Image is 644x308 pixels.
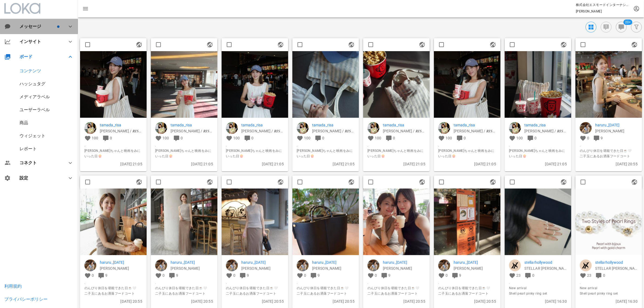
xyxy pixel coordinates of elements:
p: haruru_1108 [100,259,142,265]
div: メディアラベル [19,94,50,99]
p: [DATE] 20:55 [368,298,425,304]
p: [DATE] 16:30 [509,298,567,304]
img: haruru_1108 [438,259,450,271]
p: haruru_1108 [383,259,425,265]
img: 1478298534991069_18522499066037523_8924711197642315293_n.jpg [80,51,147,118]
img: tamada_risa [509,122,521,134]
span: 二子玉にあるお洒落フードコート [226,291,284,296]
span: 二子玉にあるお洒落フードコート [84,291,142,296]
p: [DATE] 20:55 [226,298,284,304]
p: tamada_risa [100,122,142,128]
img: haruru_1108 [84,259,96,271]
span: 二子玉にあるお洒落フードコート [580,153,638,159]
p: 玉田理沙 / 𝑹𝑰𝑺𝑨 𝑻𝑨𝑴𝑨𝑫𝑨 [524,128,567,134]
span: のんびり休日を堪能できた日☕️🤍 [84,285,142,291]
p: Haruna Uchida [383,265,425,271]
span: 9 [318,273,320,277]
p: 玉田理沙 / 𝑹𝑰𝑺𝑨 𝑻𝑨𝑴𝑨𝑫𝑨 [312,128,355,134]
img: 1478290536717282_18521045788019175_5743717408102879635_n.jpg [80,189,147,255]
img: haruru_1108 [155,259,167,271]
p: [DATE] 21:05 [438,161,496,167]
span: . [84,280,142,285]
a: haruru_[DATE] [383,259,425,265]
p: [DATE] 21:05 [297,161,355,167]
span: 100 [163,136,169,140]
a: ハッシュタグ [19,81,45,86]
span: . [509,143,567,148]
p: haruru_1108 [595,122,638,128]
p: [DATE] 20:55 [580,161,638,167]
a: コンテンツ [19,68,41,73]
span: 100 [304,136,311,140]
p: [DATE] 21:05 [155,161,213,167]
p: haruru_1108 [241,259,284,265]
a: ユーザーラベル [19,107,50,112]
span: [PERSON_NAME]ちゃんと映画をみにいった日🍿 [297,148,355,159]
p: haruru_1108 [171,259,213,265]
p: [PERSON_NAME] [576,9,630,14]
span: 100 [445,136,452,140]
span: Shell pearl pinky ring set [509,291,567,296]
span: 9 [388,273,391,277]
a: haruru_[DATE] [100,259,142,265]
span: . [297,280,355,285]
span: のんびり休日を堪能できた日☕️🤍 [226,285,284,291]
a: tamada_risa [524,122,567,128]
p: [DATE] 21:05 [84,161,142,167]
p: 玉田理沙 / 𝑹𝑰𝑺𝑨 𝑻𝑨𝑴𝑨𝑫𝑨 [100,128,142,134]
span: 0 [180,136,183,140]
span: [PERSON_NAME]ちゃんと映画をみにいった日🍿 [84,148,142,159]
span: 二子玉にあるお洒落フードコート [297,291,355,296]
a: レポート [19,146,37,151]
span: のんびり休日を堪能できた日☕️🤍 [297,285,355,291]
p: 株式会社エスモードインターナショナル [576,2,630,8]
span: . [438,143,496,148]
img: 1478301535100033_18522499084037523_3975826010994799260_n.jpg [292,51,359,118]
span: 0 [110,136,112,140]
p: 玉田理沙 / 𝑹𝑰𝑺𝑨 𝑻𝑨𝑴𝑨𝑫𝑨 [383,128,425,134]
span: 9 [247,273,249,277]
span: 0 [233,273,235,277]
img: 1478303535178928_18522499114037523_1246430902534674530_n.jpg [434,51,500,118]
img: tamada_risa [438,122,450,134]
a: tamada_risa [171,122,213,128]
span: . [368,143,425,148]
img: tamada_risa [226,122,238,134]
a: haruru_[DATE] [454,259,496,265]
a: プライバシーポリシー [4,297,48,302]
span: . [368,280,425,285]
a: haruru_[DATE] [241,259,284,265]
img: tamada_risa [84,122,96,134]
p: 玉田理沙 / 𝑹𝑰𝑺𝑨 𝑻𝑨𝑴𝑨𝑫𝑨 [171,128,213,134]
span: 0 [464,136,466,140]
span: 9 [459,273,461,277]
span: 23 [587,273,592,277]
p: stellarhollywood [524,259,567,265]
p: [DATE] 21:05 [509,161,567,167]
p: Haruna Uchida [100,265,142,271]
p: [DATE] 21:05 [226,161,284,167]
img: 1478270536392347_18519441295001008_51885383688330833_n.jpg [505,189,571,255]
img: 1478299535818810_18522499075037523_2120418080191543029_n.jpg [151,51,217,118]
span: 二子玉にあるお洒落フードコート [368,291,425,296]
span: 0 [304,273,306,277]
div: 設定 [19,175,61,181]
span: Shell pearl pinky ring set [580,291,638,296]
span: 0 [445,273,448,277]
span: 100 [92,136,98,140]
p: [DATE] 16:30 [580,298,638,304]
span: バッジ [57,25,60,28]
div: ウィジェット [19,133,45,138]
p: 玉田理沙 / 𝑹𝑰𝑺𝑨 𝑻𝑨𝑴𝑨𝑫𝑨 [241,128,284,134]
img: 1478292536540572_18521045806019175_5828137661549440320_n.jpg [222,189,288,255]
img: haruru_1108 [297,259,309,271]
img: 1478295534724200_18521045833019175_2547373855305893890_n.jpg [434,189,500,255]
img: haruru_1108 [580,122,592,134]
p: Haruna Uchida [454,265,496,271]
